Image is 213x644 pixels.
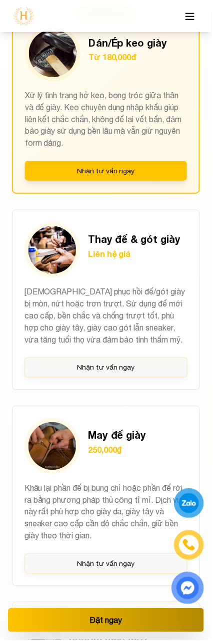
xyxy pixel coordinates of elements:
h3: Dán/Ép keo giày [89,36,168,50]
p: Khâu lại phần đế bị bung chỉ hoặc phần đế rời ra bằng phương pháp thủ công tỉ mỉ. Dịch vụ này rất... [24,485,188,545]
p: Xử lý tình trạng hở keo, bong tróc giữa thân và đế giày. Keo chuyên dụng nhập khẩu giúp liên kết ... [25,90,188,150]
button: Nhận tư vấn ngay [24,557,188,577]
img: Thay đế & gót giày [28,227,76,275]
button: Nhận tư vấn ngay [24,360,188,380]
p: 250,000₫ [88,447,147,459]
img: phone-icon [184,543,196,554]
img: May đế giày [28,425,76,473]
h3: May đế giày [88,431,147,445]
button: Đặt ngay [8,612,205,636]
p: Từ 180,000đ [89,52,168,64]
button: Nhận tư vấn ngay [25,162,188,182]
p: [DEMOGRAPHIC_DATA] phục hồi đế/gót giày bị mòn, nứt hoặc trơn trượt. Sử dụng đế mới cao cấp, bền ... [24,287,188,348]
img: logo-heramo.png [12,6,35,27]
p: Liên hệ giá [88,249,181,261]
h3: Thay đế & gót giày [88,233,181,247]
a: phone-icon [176,535,203,562]
img: Dán/Ép keo giày [29,30,77,78]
